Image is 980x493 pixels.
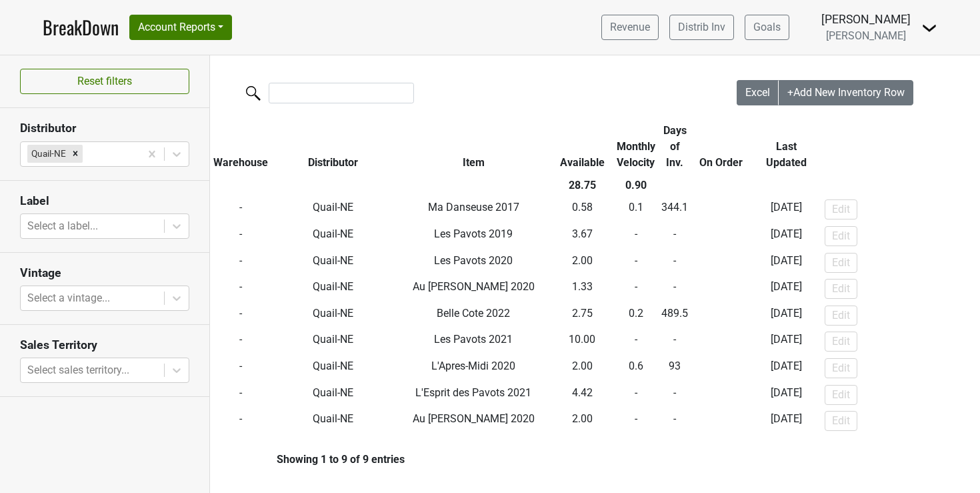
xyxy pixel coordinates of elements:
[658,382,691,408] td: -
[20,194,189,208] h3: Label
[210,302,271,329] td: -
[551,276,613,302] td: 1.33
[210,408,271,434] td: -
[751,302,821,329] td: [DATE]
[691,250,751,276] td: -
[751,250,821,276] td: [DATE]
[271,329,396,356] td: Quail-NE
[613,408,659,434] td: -
[271,119,396,174] th: Distributor: activate to sort column ascending
[271,276,396,302] td: Quail-NE
[821,119,973,174] th: &nbsp;: activate to sort column ascending
[691,382,751,408] td: -
[787,86,905,99] span: +Add New Inventory Row
[751,408,821,434] td: [DATE]
[613,119,659,174] th: Monthly Velocity: activate to sort column ascending
[210,329,271,356] td: -
[658,302,691,329] td: 489.5
[751,223,821,250] td: [DATE]
[691,119,751,174] th: On Order: activate to sort column ascending
[751,329,821,356] td: [DATE]
[821,11,911,28] div: [PERSON_NAME]
[415,386,531,399] span: L'Esprit des Pavots 2021
[669,15,734,40] a: Distrib Inv
[691,302,751,329] td: -
[745,86,770,99] span: Excel
[413,280,535,293] span: Au [PERSON_NAME] 2020
[551,197,613,223] td: 0.58
[658,250,691,276] td: -
[691,197,751,223] td: -
[613,329,659,356] td: -
[779,80,913,105] button: +Add New Inventory Row
[658,276,691,302] td: -
[210,276,271,302] td: -
[20,338,189,352] h3: Sales Territory
[691,355,751,382] td: -
[129,15,232,40] button: Account Reports
[551,119,613,174] th: Available: activate to sort column ascending
[613,197,659,223] td: 0.1
[751,119,821,174] th: Last Updated: activate to sort column ascending
[825,358,857,378] button: Edit
[210,197,271,223] td: -
[413,412,535,425] span: Au [PERSON_NAME] 2020
[551,223,613,250] td: 3.67
[691,223,751,250] td: -
[68,145,83,162] div: Remove Quail-NE
[751,276,821,302] td: [DATE]
[691,408,751,434] td: -
[428,201,519,213] span: Ma Danseuse 2017
[431,360,515,372] span: L'Apres-Midi 2020
[434,254,513,267] span: Les Pavots 2020
[825,385,857,405] button: Edit
[613,355,659,382] td: 0.6
[613,174,659,197] th: 0.90
[613,223,659,250] td: -
[825,199,857,219] button: Edit
[658,408,691,434] td: -
[210,355,271,382] td: -
[271,382,396,408] td: Quail-NE
[551,408,613,434] td: 2.00
[210,453,405,466] div: Showing 1 to 9 of 9 entries
[551,250,613,276] td: 2.00
[434,227,513,240] span: Les Pavots 2019
[826,29,906,42] span: [PERSON_NAME]
[271,302,396,329] td: Quail-NE
[658,329,691,356] td: -
[271,197,396,223] td: Quail-NE
[825,411,857,431] button: Edit
[613,382,659,408] td: -
[613,276,659,302] td: -
[437,307,510,320] span: Belle Cote 2022
[551,355,613,382] td: 2.00
[271,408,396,434] td: Quail-NE
[658,119,691,174] th: Days of Inv.: activate to sort column ascending
[27,145,68,162] div: Quail-NE
[613,302,659,329] td: 0.2
[825,279,857,299] button: Edit
[825,226,857,246] button: Edit
[751,197,821,223] td: [DATE]
[210,382,271,408] td: -
[921,20,937,36] img: Dropdown Menu
[271,250,396,276] td: Quail-NE
[210,250,271,276] td: -
[434,333,513,346] span: Les Pavots 2021
[210,223,271,250] td: -
[551,329,613,356] td: 10.00
[601,15,659,40] a: Revenue
[691,329,751,356] td: -
[745,15,789,40] a: Goals
[613,250,659,276] td: -
[551,382,613,408] td: 4.42
[210,119,271,174] th: Warehouse: activate to sort column ascending
[20,121,189,135] h3: Distributor
[658,223,691,250] td: -
[43,13,119,41] a: BreakDown
[751,355,821,382] td: [DATE]
[751,382,821,408] td: [DATE]
[737,80,779,105] button: Excel
[551,174,613,197] th: 28.75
